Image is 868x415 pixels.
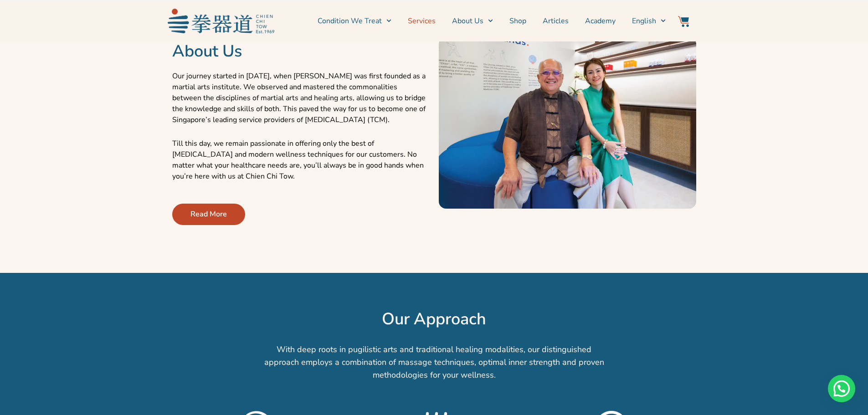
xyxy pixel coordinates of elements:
p: With deep roots in pugilistic arts and traditional healing modalities, our distinguished approach... [263,343,605,381]
a: Academy [585,10,616,32]
a: Switch to English [632,10,666,32]
h2: About Us [172,41,430,61]
nav: Menu [279,10,666,32]
a: Articles [543,10,569,32]
a: Shop [509,10,526,32]
img: Website Icon-03 [678,16,689,27]
a: Condition We Treat [318,10,391,32]
span: English [632,15,656,26]
div: Need help? WhatsApp contact [828,375,855,402]
p: Our journey started in [DATE], when [PERSON_NAME] was first founded as a martial arts institute. ... [172,71,430,125]
p: Till this day, we remain passionate in offering only the best of [MEDICAL_DATA] and modern wellne... [172,138,430,182]
span: Read More [190,209,227,220]
a: Read More [172,204,245,225]
a: Services [408,10,436,32]
h2: Our Approach [111,309,758,329]
a: About Us [452,10,493,32]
